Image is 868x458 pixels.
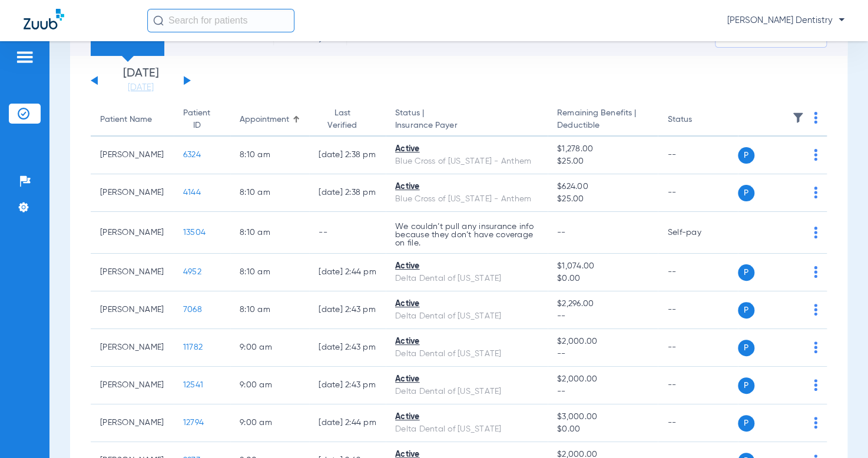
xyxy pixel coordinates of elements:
[738,377,754,394] span: P
[738,264,754,281] span: P
[814,379,817,391] img: group-dot-blue.svg
[557,336,649,348] span: $2,000.00
[395,310,538,323] div: Delta Dental of [US_STATE]
[658,329,737,367] td: --
[386,104,548,137] th: Status |
[183,381,203,389] span: 12541
[557,373,649,386] span: $2,000.00
[395,143,538,155] div: Active
[738,340,754,356] span: P
[230,329,309,367] td: 9:00 AM
[809,401,868,458] iframe: Chat Widget
[91,291,174,329] td: [PERSON_NAME]
[727,15,844,26] span: [PERSON_NAME] Dentistry
[738,302,754,318] span: P
[548,104,658,137] th: Remaining Benefits |
[395,120,538,132] span: Insurance Payer
[658,137,737,174] td: --
[309,254,386,291] td: [DATE] 2:44 PM
[557,310,649,323] span: --
[814,112,817,124] img: group-dot-blue.svg
[395,423,538,436] div: Delta Dental of [US_STATE]
[395,223,538,247] p: We couldn’t pull any insurance info because they don’t have coverage on file.
[395,193,538,205] div: Blue Cross of [US_STATE] - Anthem
[91,137,174,174] td: [PERSON_NAME]
[395,260,538,273] div: Active
[395,386,538,398] div: Delta Dental of [US_STATE]
[738,147,754,164] span: P
[557,228,566,237] span: --
[395,348,538,360] div: Delta Dental of [US_STATE]
[395,373,538,386] div: Active
[738,185,754,201] span: P
[230,291,309,329] td: 8:10 AM
[147,9,294,32] input: Search for patients
[557,260,649,273] span: $1,074.00
[557,348,649,360] span: --
[814,304,817,316] img: group-dot-blue.svg
[230,212,309,254] td: 8:10 AM
[557,181,649,193] span: $624.00
[183,343,203,351] span: 11782
[814,227,817,238] img: group-dot-blue.svg
[24,9,64,29] img: Zuub Logo
[557,411,649,423] span: $3,000.00
[230,174,309,212] td: 8:10 AM
[105,82,176,94] a: [DATE]
[183,268,201,276] span: 4952
[15,50,34,64] img: hamburger-icon
[658,104,737,137] th: Status
[183,188,201,197] span: 4144
[658,367,737,404] td: --
[557,423,649,436] span: $0.00
[100,114,152,126] div: Patient Name
[557,298,649,310] span: $2,296.00
[814,187,817,198] img: group-dot-blue.svg
[395,336,538,348] div: Active
[91,174,174,212] td: [PERSON_NAME]
[105,68,176,94] li: [DATE]
[814,266,817,278] img: group-dot-blue.svg
[557,143,649,155] span: $1,278.00
[319,107,366,132] div: Last Verified
[395,273,538,285] div: Delta Dental of [US_STATE]
[309,404,386,442] td: [DATE] 2:44 PM
[557,193,649,205] span: $25.00
[183,306,202,314] span: 7068
[557,120,649,132] span: Deductible
[183,151,201,159] span: 6324
[395,155,538,168] div: Blue Cross of [US_STATE] - Anthem
[183,107,221,132] div: Patient ID
[658,174,737,212] td: --
[814,149,817,161] img: group-dot-blue.svg
[309,291,386,329] td: [DATE] 2:43 PM
[395,411,538,423] div: Active
[183,107,210,132] div: Patient ID
[183,419,204,427] span: 12794
[319,107,376,132] div: Last Verified
[91,254,174,291] td: [PERSON_NAME]
[309,174,386,212] td: [DATE] 2:38 PM
[738,415,754,432] span: P
[309,137,386,174] td: [DATE] 2:38 PM
[230,404,309,442] td: 9:00 AM
[91,212,174,254] td: [PERSON_NAME]
[792,112,804,124] img: filter.svg
[658,291,737,329] td: --
[230,137,309,174] td: 8:10 AM
[309,212,386,254] td: --
[100,114,164,126] div: Patient Name
[557,155,649,168] span: $25.00
[309,367,386,404] td: [DATE] 2:43 PM
[91,329,174,367] td: [PERSON_NAME]
[183,228,206,237] span: 13504
[240,114,300,126] div: Appointment
[814,341,817,353] img: group-dot-blue.svg
[240,114,289,126] div: Appointment
[309,329,386,367] td: [DATE] 2:43 PM
[395,298,538,310] div: Active
[91,404,174,442] td: [PERSON_NAME]
[395,181,538,193] div: Active
[557,386,649,398] span: --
